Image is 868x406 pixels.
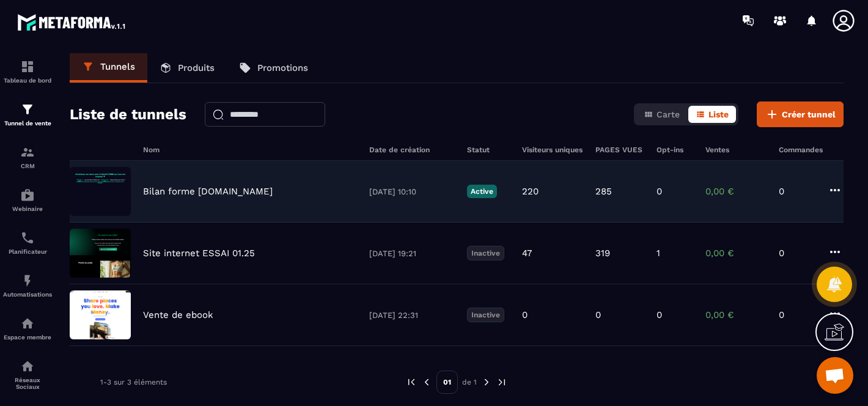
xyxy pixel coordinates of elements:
p: de 1 [462,377,477,387]
p: Tunnels [100,61,135,72]
p: Espace membre [3,334,52,341]
p: [DATE] 19:21 [369,249,455,258]
a: formationformationTableau de bord [3,50,52,93]
img: prev [421,377,432,388]
span: Carte [657,109,680,119]
p: 47 [522,248,532,259]
p: Bilan forme [DOMAIN_NAME] [143,186,273,197]
p: Promotions [257,62,308,73]
h6: PAGES VUES [595,146,644,154]
img: logo [17,11,127,33]
p: 0 [657,186,662,197]
a: social-networksocial-networkRéseaux Sociaux [3,350,52,399]
p: 0 [595,309,601,320]
img: automations [20,273,35,288]
button: Liste [688,106,736,123]
p: Inactive [467,246,504,260]
img: scheduler [20,231,35,245]
p: 319 [595,248,610,259]
p: Webinaire [3,205,52,212]
img: automations [20,188,35,202]
img: image [70,229,131,278]
p: 0 [779,186,815,197]
img: next [496,377,507,388]
a: Ouvrir le chat [817,357,853,394]
a: automationsautomationsEspace membre [3,307,52,350]
p: 0 [657,309,662,320]
button: Carte [636,106,687,123]
p: 1-3 sur 3 éléments [100,378,167,386]
p: Planificateur [3,248,52,255]
h6: Visiteurs uniques [522,146,583,154]
img: formation [20,59,35,74]
img: image [70,290,131,339]
a: schedulerschedulerPlanificateur [3,221,52,264]
img: next [481,377,492,388]
p: 285 [595,186,612,197]
p: Vente de ebook [143,309,213,320]
h6: Date de création [369,146,455,154]
p: 0,00 € [705,186,767,197]
img: image [70,167,131,216]
a: Produits [147,53,227,83]
p: 1 [657,248,660,259]
img: social-network [20,359,35,374]
span: Créer tunnel [782,108,836,120]
p: 01 [436,371,458,394]
h6: Nom [143,146,357,154]
p: 0 [522,309,528,320]
img: formation [20,145,35,160]
img: prev [406,377,417,388]
img: formation [20,102,35,117]
a: formationformationCRM [3,136,52,179]
p: Tunnel de vente [3,120,52,127]
p: 0,00 € [705,309,767,320]
p: [DATE] 22:31 [369,311,455,320]
h2: Liste de tunnels [70,102,186,127]
p: Active [467,185,497,198]
p: CRM [3,163,52,169]
p: Réseaux Sociaux [3,377,52,390]
p: Produits [178,62,215,73]
h6: Opt-ins [657,146,693,154]
img: automations [20,316,35,331]
p: 220 [522,186,539,197]
a: automationsautomationsAutomatisations [3,264,52,307]
span: Liste [708,109,729,119]
a: automationsautomationsWebinaire [3,179,52,221]
a: Tunnels [70,53,147,83]
p: 0 [779,248,815,259]
h6: Commandes [779,146,823,154]
h6: Ventes [705,146,767,154]
a: Promotions [227,53,320,83]
p: Automatisations [3,291,52,298]
p: Tableau de bord [3,77,52,84]
h6: Statut [467,146,510,154]
p: [DATE] 10:10 [369,187,455,196]
p: 0 [779,309,815,320]
button: Créer tunnel [757,102,844,127]
p: 0,00 € [705,248,767,259]
a: formationformationTunnel de vente [3,93,52,136]
p: Site internet ESSAI 01.25 [143,248,255,259]
p: Inactive [467,308,504,322]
